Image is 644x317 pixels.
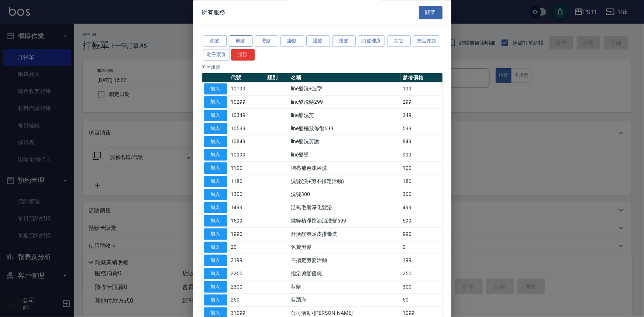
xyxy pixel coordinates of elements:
[289,201,401,214] td: 活氧毛囊淨化髮浴
[289,280,401,294] td: 剪髮
[229,175,265,188] td: 1180
[229,162,265,175] td: 1100
[204,149,227,161] button: 加入
[289,254,401,267] td: 不指定剪髮活動
[204,268,227,280] button: 加入
[289,148,401,162] td: line酷燙
[401,148,442,162] td: 999
[401,254,442,267] td: 199
[229,73,265,83] th: 代號
[204,242,227,253] button: 加入
[289,96,401,109] td: line酷洗髮299
[204,97,227,108] button: 加入
[401,188,442,201] td: 300
[229,267,265,280] td: 2250
[289,267,401,280] td: 指定剪髮優惠
[229,201,265,214] td: 1499
[265,73,289,83] th: 類別
[229,83,265,96] td: 10199
[229,214,265,228] td: 1699
[204,123,227,134] button: 加入
[229,294,265,307] td: 250
[229,148,265,162] td: 10999
[229,280,265,294] td: 2300
[401,96,442,109] td: 299
[229,36,252,47] button: 剪髮
[401,294,442,307] td: 50
[401,267,442,280] td: 250
[401,228,442,241] td: 990
[401,122,442,135] td: 599
[204,163,227,174] button: 加入
[229,228,265,241] td: 1990
[255,36,278,47] button: 燙髮
[401,241,442,254] td: 0
[229,96,265,109] td: 10299
[229,188,265,201] td: 1300
[202,9,225,16] span: 所有服務
[229,135,265,149] td: 10849
[289,83,401,96] td: line酷洗+造型
[289,214,401,228] td: 純粹植淨控油油洗髮699
[229,109,265,122] td: 10349
[289,188,401,201] td: 洗髮300
[204,136,227,148] button: 加入
[289,241,401,254] td: 免費剪髮
[204,255,227,266] button: 加入
[203,49,230,61] button: 電子票券
[401,83,442,96] td: 199
[332,36,356,47] button: 接髮
[229,254,265,267] td: 2199
[229,122,265,135] td: 10599
[204,189,227,200] button: 加入
[204,176,227,187] button: 加入
[204,202,227,214] button: 加入
[401,175,442,188] td: 180
[204,228,227,240] button: 加入
[289,175,401,188] td: 洗髮(洗+剪不指定活動)
[413,36,440,47] button: 贈品扣款
[401,201,442,214] td: 499
[203,36,227,47] button: 洗髮
[204,83,227,95] button: 加入
[204,281,227,293] button: 加入
[231,49,255,61] button: 清除
[419,6,442,20] button: 關閉
[289,228,401,241] td: 舒活靓爽頭皮排毒洗
[401,280,442,294] td: 300
[204,294,227,306] button: 加入
[204,216,227,227] button: 加入
[401,109,442,122] td: 349
[289,135,401,149] td: line酷洗剪護
[401,135,442,149] td: 849
[401,162,442,175] td: 100
[289,162,401,175] td: 增亮補色沫浴洗
[204,110,227,121] button: 加入
[387,36,411,47] button: 其它
[289,109,401,122] td: line酷洗剪
[401,214,442,228] td: 699
[289,73,401,83] th: 名稱
[358,36,385,47] button: 頭皮理療
[229,241,265,254] td: 20
[306,36,330,47] button: 護髮
[280,36,304,47] button: 染髮
[289,122,401,135] td: line酷極致修復599
[289,294,401,307] td: 剪瀏海
[401,73,442,83] th: 參考價格
[202,63,442,70] p: 52 筆服務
